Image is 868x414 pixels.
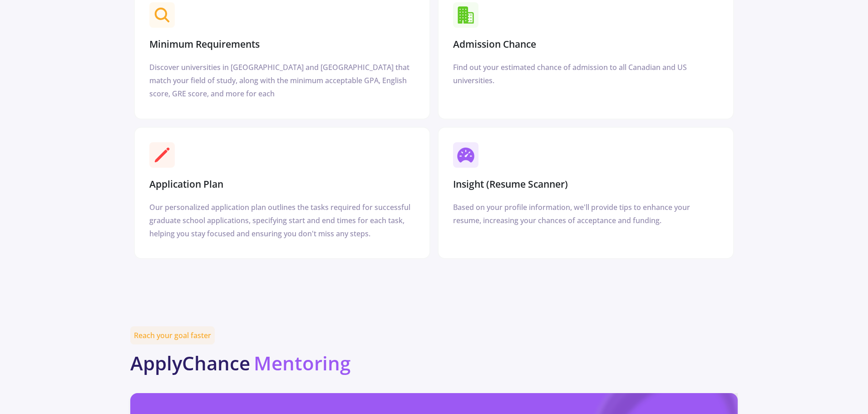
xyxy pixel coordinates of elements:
span: Reach your goal faster [130,326,215,344]
h3: Insight (Resume Scanner) [453,179,568,190]
div: Find out your estimated chance of admission to all Canadian and US universities. [453,61,719,87]
b: ApplyChance [130,350,250,376]
h3: Minimum Requirements [149,39,260,50]
div: Based on your profile information, we'll provide tips to enhance your resume, increasing your cha... [453,201,719,227]
div: Discover universities in [GEOGRAPHIC_DATA] and [GEOGRAPHIC_DATA] that match your field of study, ... [149,61,415,100]
h3: Admission Chance [453,39,536,50]
b: Mentoring [254,350,350,376]
h3: Application Plan [149,179,223,190]
div: Our personalized application plan outlines the tasks required for successful graduate school appl... [149,201,415,240]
